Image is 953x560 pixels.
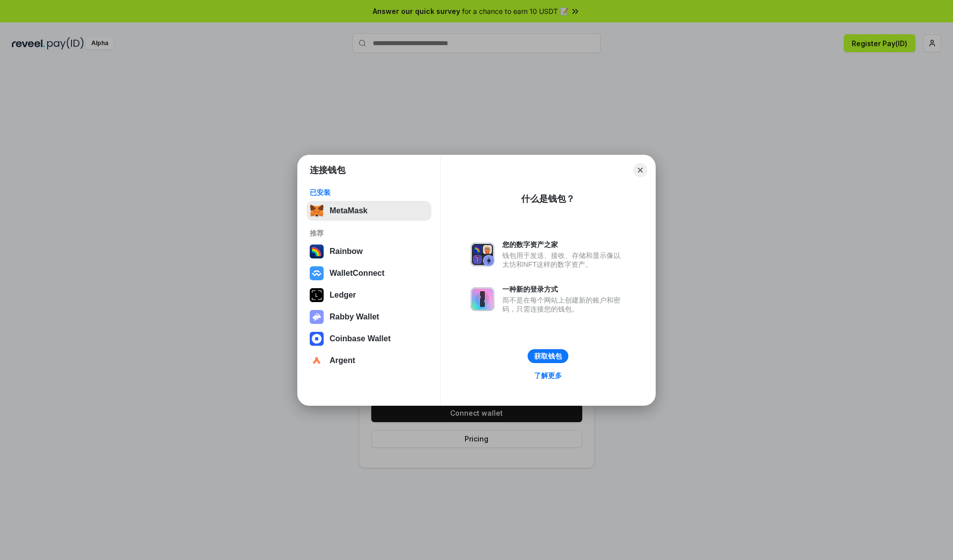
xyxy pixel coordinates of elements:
[471,287,494,311] img: svg+xml,%3Csvg%20xmlns%3D%22http%3A%2F%2Fwww.w3.org%2F2000%2Fsvg%22%20fill%3D%22none%22%20viewBox...
[502,240,625,249] div: 您的数字资产之家
[307,242,431,261] button: Rainbow
[521,193,575,205] div: 什么是钱包？
[633,163,647,177] button: Close
[307,285,431,305] button: Ledger
[502,251,625,269] div: 钱包用于发送、接收、存储和显示像以太坊和NFT这样的数字资产。
[310,204,324,218] img: svg+xml,%3Csvg%20fill%3D%22none%22%20height%3D%2233%22%20viewBox%3D%220%200%2035%2033%22%20width%...
[534,371,562,380] div: 了解更多
[330,334,391,343] div: Coinbase Wallet
[502,285,625,294] div: 一种新的登录方式
[307,351,431,371] button: Argent
[528,369,568,382] a: 了解更多
[310,288,324,302] img: svg+xml,%3Csvg%20xmlns%3D%22http%3A%2F%2Fwww.w3.org%2F2000%2Fsvg%22%20width%3D%2228%22%20height%3...
[307,329,431,349] button: Coinbase Wallet
[330,206,367,215] div: MetaMask
[310,310,324,324] img: svg+xml,%3Csvg%20xmlns%3D%22http%3A%2F%2Fwww.w3.org%2F2000%2Fsvg%22%20fill%3D%22none%22%20viewBox...
[310,266,324,280] img: svg+xml,%3Csvg%20width%3D%2228%22%20height%3D%2228%22%20viewBox%3D%220%200%2028%2028%22%20fill%3D...
[330,247,363,256] div: Rainbow
[330,291,356,300] div: Ledger
[307,307,431,327] button: Rabby Wallet
[471,243,494,266] img: svg+xml,%3Csvg%20xmlns%3D%22http%3A%2F%2Fwww.w3.org%2F2000%2Fsvg%22%20fill%3D%22none%22%20viewBox...
[307,201,431,221] button: MetaMask
[310,245,324,258] img: svg+xml,%3Csvg%20width%3D%22120%22%20height%3D%22120%22%20viewBox%3D%220%200%20120%20120%22%20fil...
[502,296,625,313] div: 而不是在每个网站上创建新的账户和密码，只需连接您的钱包。
[310,354,324,368] img: svg+xml,%3Csvg%20width%3D%2228%22%20height%3D%2228%22%20viewBox%3D%220%200%2028%2028%22%20fill%3D...
[310,229,428,238] div: 推荐
[534,352,562,361] div: 获取钱包
[330,312,379,321] div: Rabby Wallet
[307,263,431,283] button: WalletConnect
[310,332,324,346] img: svg+xml,%3Csvg%20width%3D%2228%22%20height%3D%2228%22%20viewBox%3D%220%200%2028%2028%22%20fill%3D...
[330,356,355,365] div: Argent
[528,349,568,363] button: 获取钱包
[330,269,385,278] div: WalletConnect
[310,164,345,176] h1: 连接钱包
[310,188,428,197] div: 已安装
